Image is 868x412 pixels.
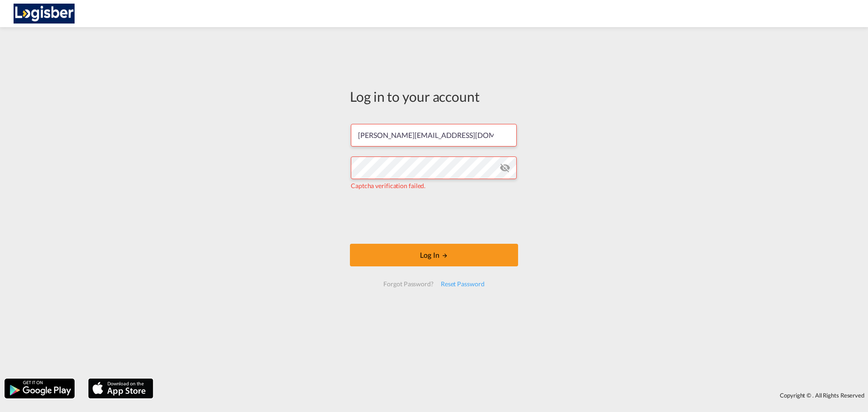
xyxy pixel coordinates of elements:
div: Copyright © . All Rights Reserved [158,388,868,403]
span: Captcha verification failed. [351,182,425,189]
img: d7a75e507efd11eebffa5922d020a472.png [14,4,75,24]
md-icon: icon-eye-off [500,162,510,173]
input: Enter email/phone number [351,124,517,147]
div: Forgot Password? [380,276,437,292]
img: google.png [4,378,75,399]
div: Reset Password [437,276,488,292]
img: apple.png [87,378,154,399]
button: LOGIN [350,244,518,266]
div: Log in to your account [350,87,518,106]
iframe: reCAPTCHA [365,199,503,235]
